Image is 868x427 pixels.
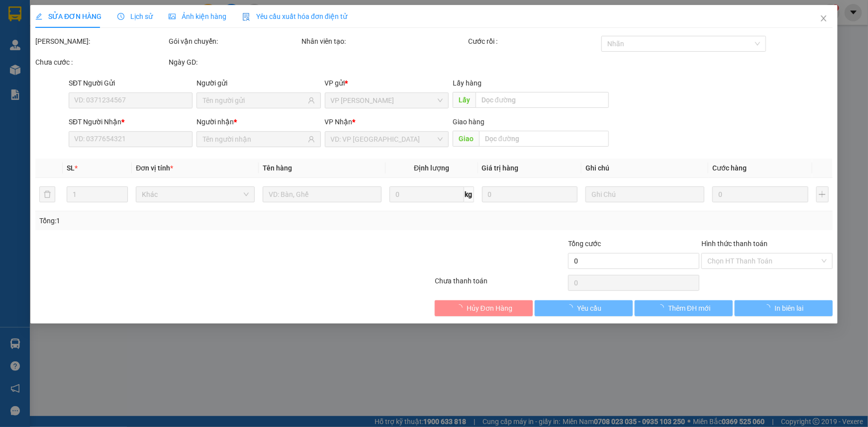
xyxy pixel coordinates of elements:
[712,164,747,172] span: Cước hàng
[816,186,829,202] button: plus
[820,14,828,22] span: close
[635,300,733,316] button: Thêm ĐH mới
[568,240,601,248] span: Tổng cước
[712,186,808,202] input: 0
[202,134,305,145] input: Tên người nhận
[468,36,599,47] div: Cước rồi :
[35,13,42,20] span: edit
[482,164,519,172] span: Giá trị hàng
[453,79,482,87] span: Lấy hàng
[69,78,193,88] div: SĐT Người Gửi
[263,164,292,172] span: Tên hàng
[117,13,124,20] span: clock-circle
[566,304,577,311] span: loading
[39,186,55,202] button: delete
[302,36,467,47] div: Nhân viên tạo:
[263,186,382,202] input: VD: Bàn, Ghế
[67,164,75,172] span: SL
[196,78,320,88] div: Người gửi
[202,95,305,106] input: Tên người gửi
[577,303,601,314] span: Yêu cầu
[764,304,775,311] span: loading
[414,164,449,172] span: Định lượng
[668,303,710,314] span: Thêm ĐH mới
[657,304,668,311] span: loading
[453,118,484,126] span: Giao hàng
[735,300,833,316] button: In biên lai
[142,187,249,202] span: Khác
[242,13,250,21] img: icon
[242,12,347,20] span: Yêu cầu xuất hóa đơn điện tử
[467,303,512,314] span: Hủy Đơn Hàng
[453,92,476,108] span: Lấy
[476,92,609,108] input: Dọc đường
[479,131,609,147] input: Dọc đường
[435,300,533,316] button: Hủy Đơn Hàng
[39,215,335,226] div: Tổng: 1
[434,275,568,293] div: Chưa thanh toán
[136,164,173,172] span: Đơn vị tính
[456,304,467,311] span: loading
[69,116,193,127] div: SĐT Người Nhận
[169,12,226,20] span: Ảnh kiện hàng
[169,13,176,20] span: picture
[117,12,153,20] span: Lịch sử
[775,303,804,314] span: In biên lai
[581,159,708,178] th: Ghi chú
[169,57,300,68] div: Ngày GD:
[196,116,320,127] div: Người nhận
[464,186,474,202] span: kg
[308,136,315,143] span: user
[585,186,704,202] input: Ghi Chú
[35,12,101,20] span: SỬA ĐƠN HÀNG
[308,97,315,104] span: user
[535,300,633,316] button: Yêu cầu
[325,118,353,126] span: VP Nhận
[810,5,838,33] button: Close
[331,93,443,108] span: VP MỘC CHÂU
[453,131,479,147] span: Giao
[35,57,167,68] div: Chưa cước :
[325,78,449,88] div: VP gửi
[35,36,167,47] div: [PERSON_NAME]:
[701,240,768,248] label: Hình thức thanh toán
[482,186,578,202] input: 0
[169,36,300,47] div: Gói vận chuyển:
